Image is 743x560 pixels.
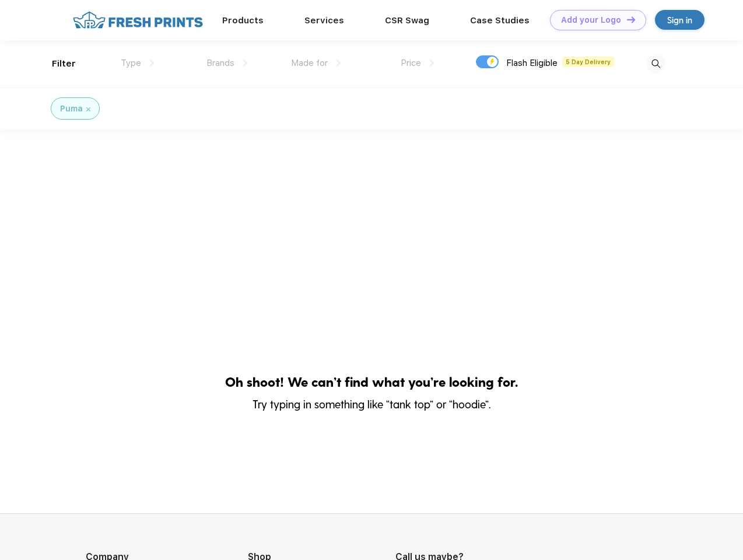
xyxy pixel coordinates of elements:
div: Filter [52,57,76,71]
a: CSR Swag [385,15,429,26]
img: dropdown.png [243,60,247,66]
span: Price [401,58,421,68]
span: Type [121,58,141,68]
div: Sign in [667,13,692,27]
img: DT [627,16,635,23]
span: Made for [291,58,328,68]
span: Flash Eligible [506,58,558,68]
img: filter_cancel.svg [86,107,90,111]
a: Sign in [655,10,705,30]
a: Products [222,15,264,26]
img: dropdown.png [430,60,434,66]
img: fo%20logo%202.webp [69,10,206,30]
div: Puma [60,103,83,115]
img: dropdown.png [337,60,341,66]
a: Services [304,15,344,26]
span: 5 Day Delivery [562,57,614,67]
img: desktop_search.svg [646,54,665,73]
img: dropdown.png [150,60,154,66]
div: Add your Logo [561,15,621,25]
span: Brands [206,58,234,68]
